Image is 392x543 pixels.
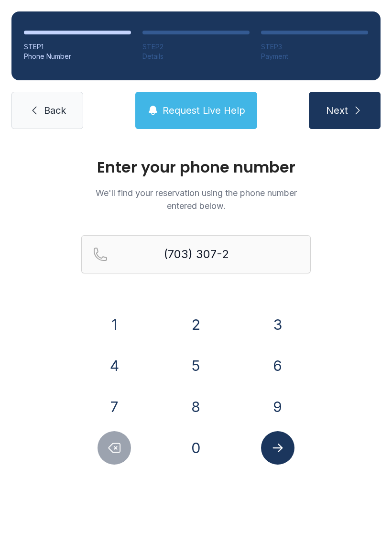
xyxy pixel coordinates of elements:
button: 1 [98,308,131,341]
button: Delete number [98,431,131,465]
p: We'll find your reservation using the phone number entered below. [81,186,311,212]
div: STEP 1 [24,42,131,52]
div: Payment [261,52,368,61]
button: 2 [179,308,213,341]
button: 0 [179,431,213,465]
span: Next [326,104,348,117]
button: Submit lookup form [261,431,294,465]
input: Reservation phone number [81,235,311,273]
button: 9 [261,390,294,424]
button: 3 [261,308,294,341]
div: Phone Number [24,52,131,61]
div: STEP 3 [261,42,368,52]
h1: Enter your phone number [81,160,311,175]
span: Back [44,104,66,117]
div: STEP 2 [142,42,250,52]
button: 8 [179,390,213,424]
button: 6 [261,349,294,382]
div: Details [142,52,250,61]
button: 7 [98,390,131,424]
span: Request Live Help [163,104,245,117]
button: 5 [179,349,213,382]
button: 4 [98,349,131,382]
